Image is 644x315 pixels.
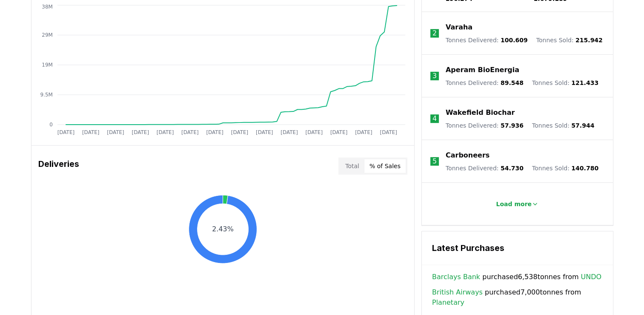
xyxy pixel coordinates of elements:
a: Wakefield Biochar [446,108,515,118]
span: 100.609 [501,37,528,44]
p: Tonnes Sold : [536,36,603,44]
p: 5 [432,156,437,166]
a: Planetary [432,297,464,308]
button: % of Sales [364,159,406,173]
span: 215.942 [575,37,603,44]
span: 57.944 [571,122,594,129]
h3: Latest Purchases [432,242,603,254]
span: 54.730 [501,165,524,172]
span: 140.780 [571,165,598,172]
p: Tonnes Delivered : [446,121,524,130]
p: 3 [432,71,437,81]
tspan: [DATE] [231,129,248,135]
p: Load more [496,200,532,208]
tspan: [DATE] [132,129,149,135]
a: British Airways [432,287,483,297]
text: 2.43% [212,225,234,233]
p: 2 [432,28,437,38]
tspan: [DATE] [181,129,199,135]
span: 89.548 [501,79,524,86]
tspan: [DATE] [380,129,397,135]
p: Tonnes Sold : [532,164,598,172]
a: Varaha [446,22,472,32]
button: Total [340,159,364,173]
p: Tonnes Delivered : [446,79,524,87]
span: 57.936 [501,122,524,129]
tspan: 19M [42,62,53,68]
tspan: [DATE] [280,129,298,135]
tspan: [DATE] [330,129,348,135]
a: Barclays Bank [432,272,480,282]
a: Aperam BioEnergia [446,65,519,75]
tspan: [DATE] [57,129,74,135]
a: UNDO [581,272,601,282]
span: purchased 7,000 tonnes from [432,287,603,308]
tspan: 38M [42,4,53,10]
tspan: [DATE] [206,129,223,135]
span: purchased 6,538 tonnes from [432,272,601,282]
a: Carboneers [446,150,489,160]
h3: Deliveries [38,157,79,175]
tspan: [DATE] [107,129,124,135]
p: Tonnes Sold : [532,79,598,87]
tspan: [DATE] [355,129,372,135]
tspan: [DATE] [156,129,174,135]
p: Tonnes Delivered : [446,164,524,172]
tspan: [DATE] [305,129,323,135]
tspan: 9.5M [40,92,52,98]
tspan: 0 [49,122,53,128]
p: 4 [432,114,437,124]
tspan: 29M [42,32,53,38]
p: Tonnes Sold : [532,121,594,130]
span: 121.433 [571,79,598,86]
button: Load more [489,195,545,213]
p: Tonnes Delivered : [446,36,528,44]
tspan: [DATE] [82,129,99,135]
tspan: [DATE] [256,129,273,135]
